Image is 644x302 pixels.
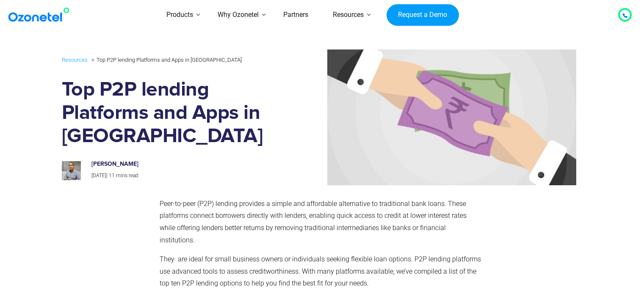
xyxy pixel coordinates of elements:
[62,78,279,148] h1: Top P2P lending Platforms and Apps in [GEOGRAPHIC_DATA]
[62,161,81,180] img: prashanth-kancherla_avatar-200x200.jpeg
[62,55,88,65] a: Resources
[91,161,270,168] h6: [PERSON_NAME]
[109,173,115,178] span: 11
[285,49,576,185] img: peer-to-peer lending platforms
[387,4,459,26] a: Request a Demo
[160,200,467,244] span: Peer-to-peer (P2P) lending provides a simple and affordable alternative to traditional bank loans...
[160,255,481,288] span: They are ideal for small business owners or individuals seeking flexible loan options. P2P lendin...
[91,171,270,181] p: |
[116,173,138,178] span: mins read
[89,55,242,65] li: Top P2P lending Platforms and Apps in [GEOGRAPHIC_DATA]
[91,173,106,178] span: [DATE]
